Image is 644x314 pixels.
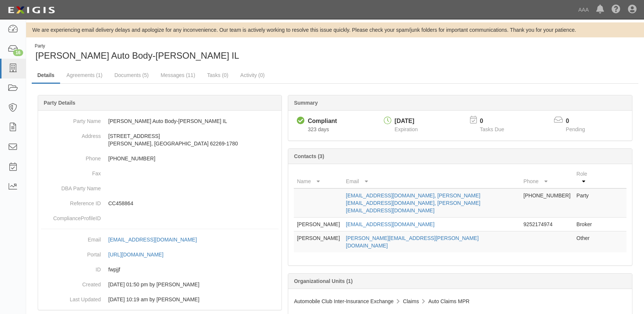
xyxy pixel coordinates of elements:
dt: Phone [41,151,101,162]
td: Broker [573,218,597,231]
td: [PHONE_NUMBER] [520,188,573,218]
a: Documents (5) [109,68,154,83]
a: [EMAIL_ADDRESS][DOMAIN_NAME] [108,237,205,243]
a: [EMAIL_ADDRESS][DOMAIN_NAME] [346,221,435,227]
dt: Reference ID [41,196,101,207]
p: 0 [480,117,513,126]
div: [DATE] [395,117,418,126]
td: [PERSON_NAME] [294,218,343,231]
span: Automobile Club Inter-Insurance Exchange [294,298,393,304]
dt: Fax [41,166,101,177]
span: Tasks Due [480,126,504,132]
dt: ID [41,262,101,273]
a: [URL][DOMAIN_NAME] [108,252,172,258]
a: Tasks (0) [202,68,234,83]
dt: ComplianceProfileID [41,211,101,222]
dt: Portal [41,247,101,258]
div: We are experiencing email delivery delays and apologize for any inconvenience. Our team is active... [26,26,644,34]
span: Pending [566,126,585,132]
a: Activity (0) [235,68,270,83]
dd: [STREET_ADDRESS] [PERSON_NAME], [GEOGRAPHIC_DATA] 62269-1780 [41,129,279,151]
div: Compliant [308,117,337,126]
th: Name [294,167,343,188]
span: Auto Claims MPR [428,298,469,304]
b: Contacts (3) [294,153,324,159]
dd: fwpjjf [41,262,279,277]
div: Schaefer Auto Body-O'Fallon IL [32,43,330,62]
p: CC458864 [108,200,279,207]
img: logo-5460c22ac91f19d4615b14bd174203de0afe785f0fc80cf4dbbc73dc1793850b.png [6,3,57,17]
a: Messages (11) [155,68,201,83]
dt: Last Updated [41,292,101,303]
dt: Email [41,232,101,243]
td: [PERSON_NAME] [294,231,343,253]
th: Email [343,167,521,188]
dd: [PERSON_NAME] Auto Body-[PERSON_NAME] IL [41,114,279,129]
a: [PERSON_NAME][EMAIL_ADDRESS][PERSON_NAME][DOMAIN_NAME] [346,235,479,249]
th: Role [573,167,597,188]
dt: DBA Party Name [41,181,101,192]
dt: Created [41,277,101,288]
dt: Party Name [41,114,101,125]
dd: [PHONE_NUMBER] [41,151,279,166]
th: Phone [520,167,573,188]
a: [EMAIL_ADDRESS][DOMAIN_NAME], [PERSON_NAME][EMAIL_ADDRESS][DOMAIN_NAME], [PERSON_NAME][EMAIL_ADDR... [346,193,480,213]
dd: 05/19/2023 01:50 pm by Benjamin Tully [41,277,279,292]
dt: Address [41,129,101,140]
p: 0 [566,117,594,126]
dd: 02/14/2025 10:19 am by Benjamin Tully [41,292,279,307]
span: [PERSON_NAME] Auto Body-[PERSON_NAME] IL [35,50,239,61]
span: Claims [403,298,419,304]
i: Help Center - Complianz [612,5,620,14]
span: Since 10/03/2024 [308,126,329,132]
span: Expiration [395,126,418,132]
div: [EMAIL_ADDRESS][DOMAIN_NAME] [108,236,197,243]
a: AAA [575,2,592,17]
i: Compliant [297,117,305,125]
b: Summary [294,100,318,106]
b: Organizational Units (1) [294,278,352,284]
a: Agreements (1) [61,68,108,83]
b: Party Details [44,100,75,106]
td: 9252174974 [520,218,573,231]
div: Party [35,43,239,49]
div: 16 [13,49,23,56]
td: Other [573,231,597,253]
td: Party [573,188,597,218]
a: Details [32,68,60,84]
